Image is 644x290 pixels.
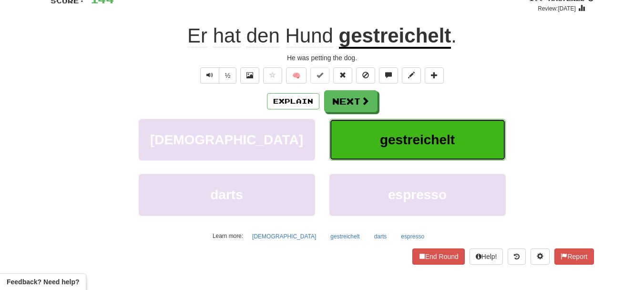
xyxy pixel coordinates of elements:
button: End Round [412,248,465,265]
button: Ignore sentence (alt+i) [356,67,375,84]
button: gestreichelt [325,229,365,244]
span: espresso [388,187,447,202]
button: [DEMOGRAPHIC_DATA] [247,229,321,244]
button: [DEMOGRAPHIC_DATA] [139,119,315,161]
button: Show image (alt+x) [240,67,259,84]
div: Text-to-speech controls [198,67,237,84]
button: Help! [470,248,503,265]
u: gestreichelt [339,24,451,49]
button: Discuss sentence (alt+u) [379,67,398,84]
small: Review: [DATE] [538,5,576,12]
button: darts [139,174,315,215]
button: Reset to 0% Mastered (alt+r) [333,67,352,84]
span: Er [187,24,207,47]
button: espresso [396,229,429,244]
span: . [451,24,457,47]
button: gestreichelt [329,119,506,161]
button: espresso [329,174,506,215]
button: ½ [219,67,237,84]
span: gestreichelt [380,132,455,147]
span: hat [213,24,241,47]
button: Explain [267,93,319,109]
button: darts [369,229,392,244]
button: Edit sentence (alt+d) [402,67,421,84]
span: den [246,24,280,47]
button: Add to collection (alt+a) [425,67,444,84]
span: [DEMOGRAPHIC_DATA] [150,132,303,147]
div: He was petting the dog. [51,53,594,63]
button: Favorite sentence (alt+f) [263,67,282,84]
small: Learn more: [213,233,243,239]
button: Report [554,248,593,265]
button: Set this sentence to 100% Mastered (alt+m) [310,67,329,84]
button: Round history (alt+y) [508,248,526,265]
button: Next [324,90,378,112]
span: Hund [285,24,333,47]
span: darts [210,187,243,202]
span: Open feedback widget [7,277,79,287]
button: Play sentence audio (ctl+space) [200,67,219,84]
button: 🧠 [286,67,307,84]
